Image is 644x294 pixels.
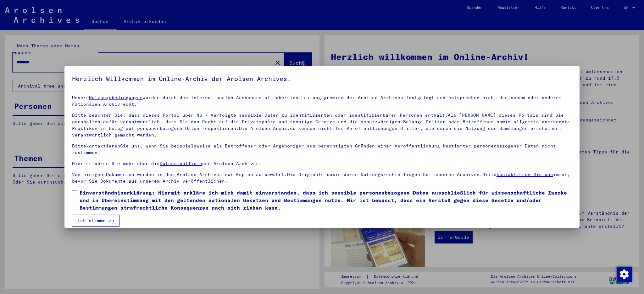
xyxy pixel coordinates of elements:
div: Zustimmung ändern [616,266,631,281]
a: Datenrichtlinie [160,161,202,166]
h5: Herzlich Willkommen im Online-Archiv der Arolsen Archives. [72,74,572,84]
p: Hier erfahren Sie mehr über die der Arolsen Archives. [72,160,572,167]
p: Unsere wurden durch den Internationalen Ausschuss als oberstes Leitungsgremium der Arolsen Archiv... [72,94,572,108]
a: kontaktieren Sie uns [497,172,553,177]
img: Zustimmung ändern [617,267,632,282]
p: Bitte Sie uns, wenn Sie beispielsweise als Betroffener oder Angehöriger aus berechtigten Gründen ... [72,143,572,156]
a: Nutzungsbedingungen [89,95,143,100]
span: Einverständniserklärung: Hiermit erkläre ich mich damit einverstanden, dass ich sensible personen... [80,189,572,211]
p: Bitte beachten Sie, dass dieses Portal über NS - Verfolgte sensible Daten zu identifizierten oder... [72,112,572,138]
a: kontaktieren [86,143,120,149]
button: Ich stimme zu [72,215,119,227]
p: Von einigen Dokumenten werden in den Arolsen Archives nur Kopien aufbewahrt.Die Originale sowie d... [72,171,572,184]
